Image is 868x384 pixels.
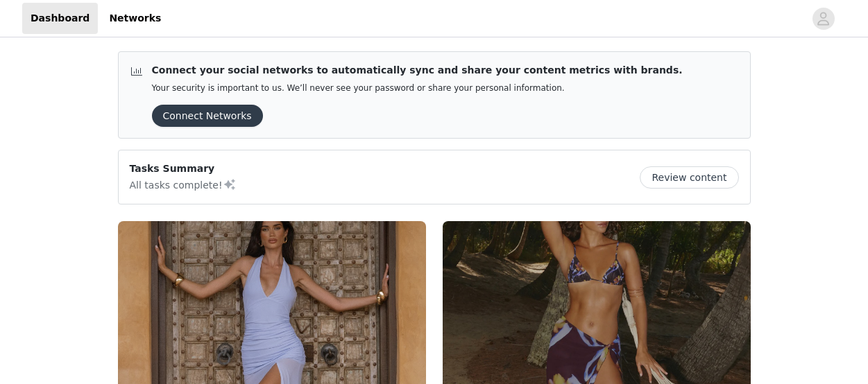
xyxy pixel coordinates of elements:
[640,166,738,189] button: Review content
[817,8,830,30] div: avatar
[130,176,237,193] p: All tasks complete!
[22,3,98,34] a: Dashboard
[152,63,683,78] p: Connect your social networks to automatically sync and share your content metrics with brands.
[130,162,237,176] p: Tasks Summary
[101,3,169,34] a: Networks
[152,83,683,94] p: Your security is important to us. We’ll never see your password or share your personal information.
[152,105,263,127] button: Connect Networks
